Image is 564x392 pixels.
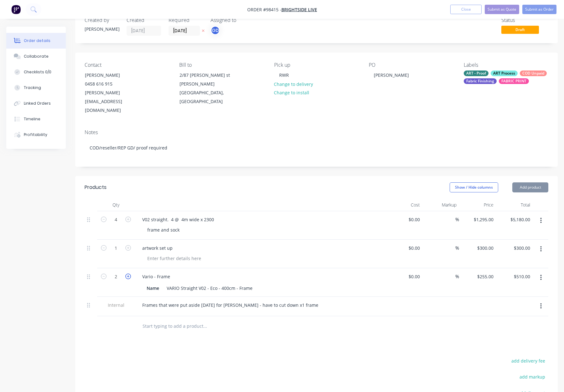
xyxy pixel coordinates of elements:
[422,199,459,211] div: Markup
[180,71,232,80] div: 2/87 [PERSON_NAME] st
[499,78,529,84] div: FABRIC PRINT
[247,7,281,13] span: Order #98415 -
[24,38,50,44] div: Order details
[85,62,169,68] div: Contact
[496,199,533,211] div: Total
[97,199,135,211] div: Qty
[450,5,482,14] button: Close
[485,5,519,14] button: Submit as Quote
[6,49,66,64] button: Collaborate
[522,5,556,14] button: Submit as Order
[450,182,498,192] button: Show / Hide columns
[11,5,21,14] img: Factory
[6,127,66,143] button: Profitability
[455,244,459,252] span: %
[520,71,547,76] div: COD Unpaid
[137,243,178,253] div: artwork set up
[512,182,548,192] button: Add product
[6,33,66,49] button: Order details
[271,88,313,97] button: Change to install
[6,96,66,111] button: Linked Orders
[459,199,496,211] div: Price
[24,69,51,75] div: Checklists 0/0
[100,302,132,308] span: Internal
[274,71,294,80] div: RWR
[85,129,548,135] div: Notes
[137,301,323,310] div: Frames that were put aside [DATE] for [PERSON_NAME] - have to cut down x1 frame
[85,80,137,88] div: 0458 616 915
[144,284,162,293] div: Name
[274,62,359,68] div: Pick up
[142,320,268,332] input: Start typing to add a product...
[24,132,47,138] div: Profitability
[179,62,264,68] div: Bill to
[455,216,459,223] span: %
[137,272,175,281] div: Vario - Frame
[491,71,518,76] div: ART Process
[6,64,66,80] button: Checklists 0/0
[501,17,548,23] div: Status
[24,101,51,106] div: Linked Orders
[281,7,317,13] a: BRIGHTSIDE LIVE
[464,78,497,84] div: Fabric Finishing
[464,71,488,76] div: ART - Proof
[85,71,137,80] div: [PERSON_NAME]
[464,62,548,68] div: Labels
[164,284,255,293] div: VARIO Straight V02 - Eco - 400cm - Frame
[385,199,422,211] div: Cost
[85,88,137,115] div: [PERSON_NAME][EMAIL_ADDRESS][DOMAIN_NAME]
[455,273,459,280] span: %
[85,17,119,23] div: Created by
[24,54,49,59] div: Collaborate
[85,184,107,191] div: Products
[174,71,237,106] div: 2/87 [PERSON_NAME] st[PERSON_NAME][GEOGRAPHIC_DATA], [GEOGRAPHIC_DATA]
[142,225,185,234] div: frame and sock
[501,26,539,34] span: Draft
[508,357,548,365] button: add delivery fee
[211,17,273,23] div: Assigned to
[24,116,40,122] div: Timeline
[516,373,548,381] button: add markup
[211,26,220,35] button: GD
[6,80,66,96] button: Tracking
[180,80,232,106] div: [PERSON_NAME][GEOGRAPHIC_DATA], [GEOGRAPHIC_DATA]
[85,26,119,32] div: [PERSON_NAME]
[369,71,414,80] div: [PERSON_NAME]
[271,80,316,88] button: Change to delivery
[6,111,66,127] button: Timeline
[80,71,142,115] div: [PERSON_NAME]0458 616 915[PERSON_NAME][EMAIL_ADDRESS][DOMAIN_NAME]
[85,138,548,157] div: COD/reseller/REP GD/ proof required
[137,215,219,224] div: V02 straight. 4 @ 4m wide x 2300
[369,62,453,68] div: PO
[169,17,203,23] div: Required
[127,17,161,23] div: Created
[24,85,41,91] div: Tracking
